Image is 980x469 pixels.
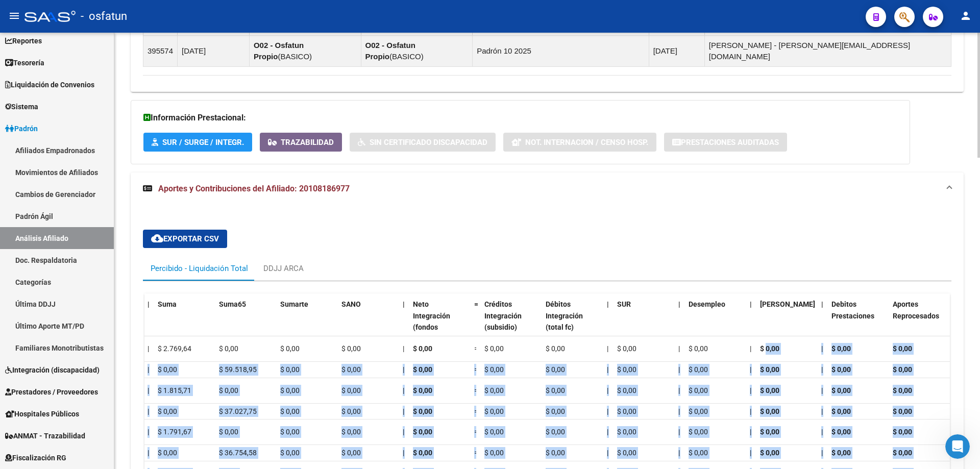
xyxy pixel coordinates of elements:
span: $ 0,00 [546,386,565,394]
span: = [474,386,478,394]
span: $ 0,00 [617,407,636,415]
span: $ 0,00 [689,386,708,394]
span: $ 0,00 [341,428,361,436]
span: | [607,428,608,436]
span: $ 0,00 [484,449,504,457]
span: Suma [158,300,177,308]
span: | [821,449,823,457]
span: $ 59.518,95 [219,365,257,374]
span: | [148,344,149,353]
span: Liquidación de Convenios [5,79,94,90]
span: BASICO [280,52,309,61]
span: = [474,300,478,308]
span: $ 0,00 [760,344,779,353]
span: | [607,407,608,415]
span: $ 0,00 [893,386,912,394]
span: $ 0,00 [689,344,708,353]
datatable-header-cell: = [470,293,480,350]
span: | [607,386,608,394]
datatable-header-cell: | [603,293,613,350]
span: $ 0,00 [831,344,851,353]
span: | [678,344,680,353]
span: | [607,365,608,374]
span: $ 0,00 [893,428,912,436]
span: $ 0,00 [413,344,432,353]
span: $ 0,00 [760,386,779,394]
span: Prestaciones Auditadas [681,138,779,147]
button: Exportar CSV [143,230,227,248]
span: $ 0,00 [546,407,565,415]
td: 395574 [143,35,178,66]
span: | [148,365,149,374]
span: $ 0,00 [760,365,779,374]
span: | [403,344,404,353]
datatable-header-cell: | [399,293,409,350]
datatable-header-cell: Suma [154,293,215,350]
span: Aportes Reprocesados [893,300,939,320]
datatable-header-cell: | [674,293,684,350]
datatable-header-cell: Suma65 [215,293,276,350]
h3: Información Prestacional: [143,111,897,125]
button: SUR / SURGE / INTEGR. [143,133,252,152]
span: Exportar CSV [151,234,219,243]
strong: O02 - Osfatun Propio [365,41,415,61]
span: $ 0,00 [689,428,708,436]
span: $ 0,00 [831,365,851,374]
td: [DATE] [649,35,704,66]
span: = [474,428,478,436]
span: $ 0,00 [831,386,851,394]
span: $ 0,00 [413,407,432,415]
span: $ 0,00 [158,449,177,457]
span: $ 0,00 [219,386,238,394]
strong: O02 - Osfatun Propio [254,41,304,61]
span: | [678,365,680,374]
span: $ 1.791,67 [158,428,191,436]
span: $ 2.769,64 [158,344,191,353]
span: $ 0,00 [617,344,636,353]
span: | [678,407,680,415]
span: Trazabilidad [281,138,334,147]
span: $ 0,00 [484,344,504,353]
span: Créditos Integración (subsidio) [484,300,522,332]
span: | [750,449,751,457]
mat-expansion-panel-header: Aportes y Contribuciones del Afiliado: 20108186977 [131,172,964,205]
span: $ 0,00 [546,365,565,374]
span: $ 0,00 [280,365,300,374]
span: $ 0,00 [893,449,912,457]
span: | [607,300,609,308]
datatable-header-cell: Débitos Integración (total fc) [542,293,603,350]
span: $ 37.027,75 [219,407,257,415]
span: $ 0,00 [689,365,708,374]
span: | [750,407,751,415]
span: $ 0,00 [219,428,238,436]
span: $ 0,00 [280,344,300,353]
span: $ 0,00 [617,365,636,374]
span: Fiscalización RG [5,452,66,463]
span: $ 0,00 [219,344,238,353]
span: $ 0,00 [484,365,504,374]
span: $ 0,00 [617,428,636,436]
span: $ 0,00 [831,428,851,436]
datatable-header-cell: SUR [613,293,674,350]
span: = [474,449,478,457]
datatable-header-cell: Créditos Integración (subsidio) [480,293,542,350]
span: $ 0,00 [280,386,300,394]
span: $ 0,00 [341,449,361,457]
span: $ 36.754,58 [219,449,257,457]
span: [PERSON_NAME] [760,300,815,308]
span: $ 0,00 [689,407,708,415]
span: $ 0,00 [158,365,177,374]
span: $ 0,00 [689,449,708,457]
span: $ 0,00 [760,449,779,457]
span: $ 0,00 [413,365,432,374]
span: $ 1.815,71 [158,386,191,394]
datatable-header-cell: Cápita Anses [756,293,817,350]
span: $ 0,00 [484,386,504,394]
span: | [678,300,680,308]
mat-icon: cloud_download [151,232,163,244]
datatable-header-cell: SANO [337,293,399,350]
span: | [821,407,823,415]
span: = [474,365,478,374]
span: $ 0,00 [341,344,361,353]
mat-icon: menu [8,10,20,22]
